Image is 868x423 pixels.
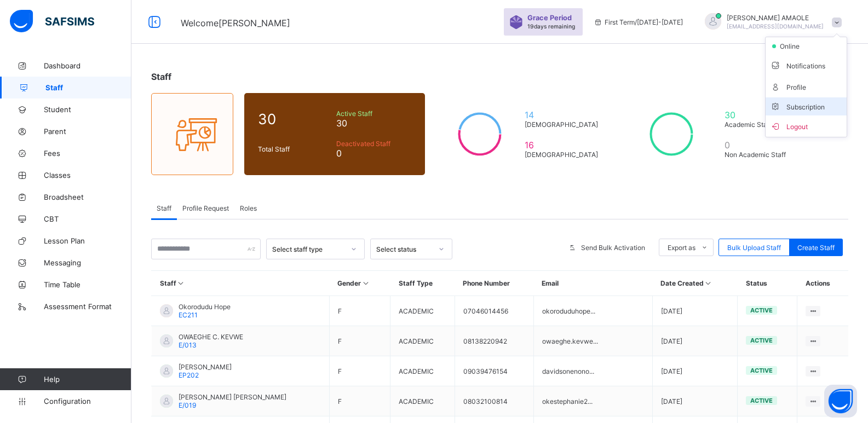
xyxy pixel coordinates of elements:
td: [DATE] [652,296,738,326]
td: F [329,386,390,416]
i: Sort in Ascending Order [704,279,713,287]
span: 30 [725,109,795,120]
th: Gender [329,271,390,296]
span: Staff [157,204,171,212]
span: active [750,397,773,404]
li: dropdown-list-item-text-3 [766,55,847,76]
span: active [750,306,773,314]
i: Sort in Ascending Order [176,279,186,287]
span: Staff [45,83,131,92]
span: Profile Request [182,204,229,212]
span: Assessment Format [44,302,131,311]
span: [PERSON_NAME] AMAOLE [727,14,824,22]
li: dropdown-list-item-buttom-7 [766,115,847,137]
div: Select status [376,245,432,253]
span: Logout [770,120,842,132]
span: 16 [525,140,603,150]
td: davidsonenono... [533,356,652,386]
img: sticker-purple.71386a28dfed39d6af7621340158ba97.svg [509,15,523,29]
th: Staff Type [390,271,455,296]
li: dropdown-list-item-text-4 [766,76,847,97]
span: Export as [668,244,695,252]
span: Deactivated Staff [336,140,411,148]
span: Non Academic Staff [725,150,795,159]
th: Staff [152,271,330,296]
span: Roles [240,204,257,212]
div: ARNOLDAMAOLE [694,13,847,31]
span: EP202 [179,371,199,379]
span: Okorodudu Hope [179,303,231,311]
span: Classes [44,171,131,179]
span: E/019 [179,401,196,409]
span: active [750,337,773,344]
span: Bulk Upload Staff [727,244,781,252]
td: 08032100814 [455,386,533,416]
img: safsims [10,10,94,33]
td: okestephanie2... [533,386,652,416]
span: Help [44,375,131,384]
td: 07046014456 [455,296,533,326]
span: Subscription [770,103,825,111]
span: 14 [525,109,603,120]
div: Select staff type [272,245,344,253]
td: F [329,326,390,356]
td: F [329,296,390,326]
span: [DEMOGRAPHIC_DATA] [525,150,603,159]
span: session/term information [594,18,683,26]
i: Sort in Ascending Order [361,279,370,287]
span: OWAEGHE C. KEVWE [179,333,243,341]
span: Create Staff [797,244,835,252]
span: Send Bulk Activation [581,244,645,252]
td: okoroduduhope... [533,296,652,326]
span: Broadsheet [44,193,131,201]
td: ACADEMIC [390,356,455,386]
span: Configuration [44,397,131,405]
td: ACADEMIC [390,296,455,326]
span: Staff [151,71,171,82]
span: Fees [44,149,131,158]
th: Date Created [652,271,738,296]
td: [DATE] [652,326,738,356]
span: [PERSON_NAME] [PERSON_NAME] [179,393,286,401]
span: EC211 [179,311,198,319]
span: Notifications [770,59,842,72]
span: Profile [770,80,842,93]
span: 19 days remaining [527,23,575,30]
td: [DATE] [652,356,738,386]
th: Phone Number [455,271,533,296]
span: Parent [44,127,131,136]
span: Time Table [44,280,131,289]
button: Open asap [824,385,857,418]
span: Messaging [44,258,131,267]
td: F [329,356,390,386]
td: 09039476154 [455,356,533,386]
th: Status [738,271,797,296]
span: CBT [44,215,131,223]
span: Dashboard [44,61,131,70]
span: E/013 [179,341,197,349]
span: active [750,367,773,374]
span: Grace Period [527,14,572,22]
span: Academic Staff [725,120,795,129]
td: [DATE] [652,386,738,416]
span: [EMAIL_ADDRESS][DOMAIN_NAME] [727,23,824,30]
span: [DEMOGRAPHIC_DATA] [525,120,603,129]
li: dropdown-list-item-null-2 [766,37,847,55]
span: Active Staff [336,109,411,118]
td: ACADEMIC [390,326,455,356]
span: 0 [725,140,795,150]
th: Actions [797,271,848,296]
span: Welcome [PERSON_NAME] [181,18,290,28]
span: [PERSON_NAME] [179,363,232,371]
span: online [779,42,806,50]
li: dropdown-list-item-null-6 [766,97,847,115]
span: Student [44,105,131,114]
span: 30 [336,118,411,129]
span: 30 [258,111,331,128]
span: Lesson Plan [44,236,131,245]
span: 0 [336,148,411,159]
td: 08138220942 [455,326,533,356]
div: Total Staff [255,142,334,156]
td: ACADEMIC [390,386,455,416]
td: owaeghe.kevwe... [533,326,652,356]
